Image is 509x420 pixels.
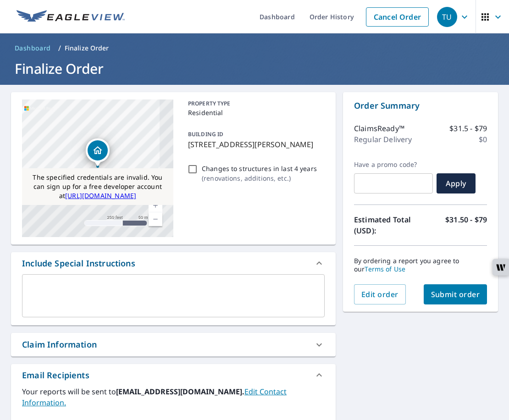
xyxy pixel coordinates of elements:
[361,289,398,299] span: Edit order
[86,138,110,167] div: Dropped pin, building 1, Residential property, 2531 Jefferson Davis Hwy Arlington, VA 22242
[354,134,412,145] p: Regular Delivery
[188,108,321,117] p: Residential
[365,265,405,273] a: Terms of Use
[65,191,136,200] a: [URL][DOMAIN_NAME]
[188,139,321,150] p: [STREET_ADDRESS][PERSON_NAME]
[22,338,97,351] div: Claim Information
[116,387,244,397] b: [EMAIL_ADDRESS][DOMAIN_NAME].
[15,44,51,53] span: Dashboard
[22,386,325,408] label: Your reports will be sent to
[437,7,457,27] div: TU
[188,99,321,108] p: PROPERTY TYPE
[11,364,336,386] div: Email Recipients
[22,168,173,205] div: The specified credentials are invalid. You can sign up for a free developer account at
[354,284,406,304] button: Edit order
[202,173,317,183] p: ( renovations, additions, etc. )
[188,130,223,138] p: BUILDING ID
[202,164,317,173] p: Changes to structures in last 4 years
[424,284,487,304] button: Submit order
[437,173,476,193] button: Apply
[354,123,404,134] p: ClaimsReady™
[22,369,89,381] div: Email Recipients
[11,41,498,55] nav: breadcrumb
[11,59,498,78] h1: Finalize Order
[22,257,135,270] div: Include Special Instructions
[354,257,487,273] p: By ordering a report you agree to our
[149,212,162,226] a: Current Level 17, Zoom Out
[17,10,125,24] img: EV Logo
[354,160,433,169] label: Have a promo code?
[58,43,61,54] li: /
[354,99,487,112] p: Order Summary
[11,333,336,356] div: Claim Information
[366,7,429,27] a: Cancel Order
[444,178,468,188] span: Apply
[479,134,487,145] p: $0
[445,214,487,236] p: $31.50 - $79
[22,168,173,205] div: The specified credentials are invalid. You can sign up for a free developer account at http://www...
[431,289,480,299] span: Submit order
[11,252,336,274] div: Include Special Instructions
[149,199,162,212] a: Current Level 17, Zoom In
[449,123,487,134] p: $31.5 - $79
[354,214,420,236] p: Estimated Total (USD):
[65,44,109,53] p: Finalize Order
[11,41,55,55] a: Dashboard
